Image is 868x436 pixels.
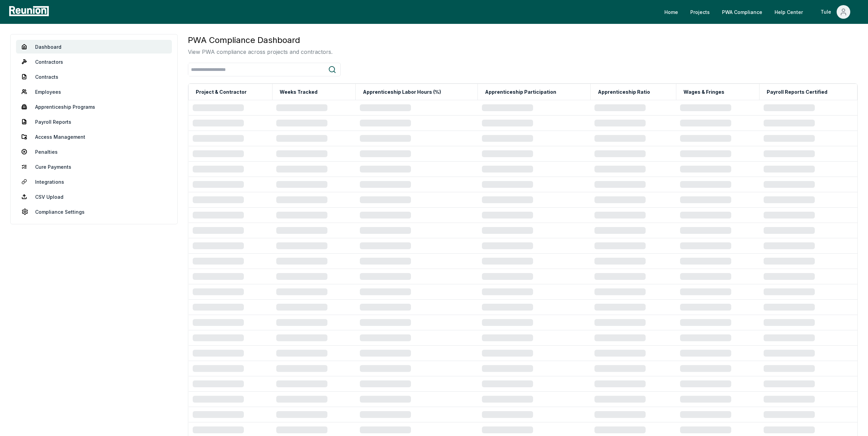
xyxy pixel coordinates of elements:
[717,5,768,19] a: PWA Compliance
[659,5,861,19] nav: Main
[765,85,829,99] button: Payroll Reports Certified
[188,48,333,56] p: View PWA compliance across projects and contractors.
[16,70,172,84] a: Contracts
[16,160,172,174] a: Cure Payments
[484,85,558,99] button: Apprenticeship Participation
[188,34,333,46] h3: PWA Compliance Dashboard
[682,85,726,99] button: Wages & Fringes
[194,85,248,99] button: Project & Contractor
[16,205,172,219] a: Compliance Settings
[821,5,834,19] div: Tule
[597,85,651,99] button: Apprenticeship Ratio
[16,85,172,99] a: Employees
[16,145,172,159] a: Penalties
[278,85,319,99] button: Weeks Tracked
[16,55,172,69] a: Contractors
[16,40,172,54] a: Dashboard
[362,85,442,99] button: Apprenticeship Labor Hours (%)
[16,100,172,114] a: Apprenticeship Programs
[815,5,856,19] button: Tule
[769,5,808,19] a: Help Center
[16,115,172,129] a: Payroll Reports
[16,130,172,144] a: Access Management
[659,5,683,19] a: Home
[16,190,172,204] a: CSV Upload
[16,175,172,189] a: Integrations
[685,5,715,19] a: Projects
